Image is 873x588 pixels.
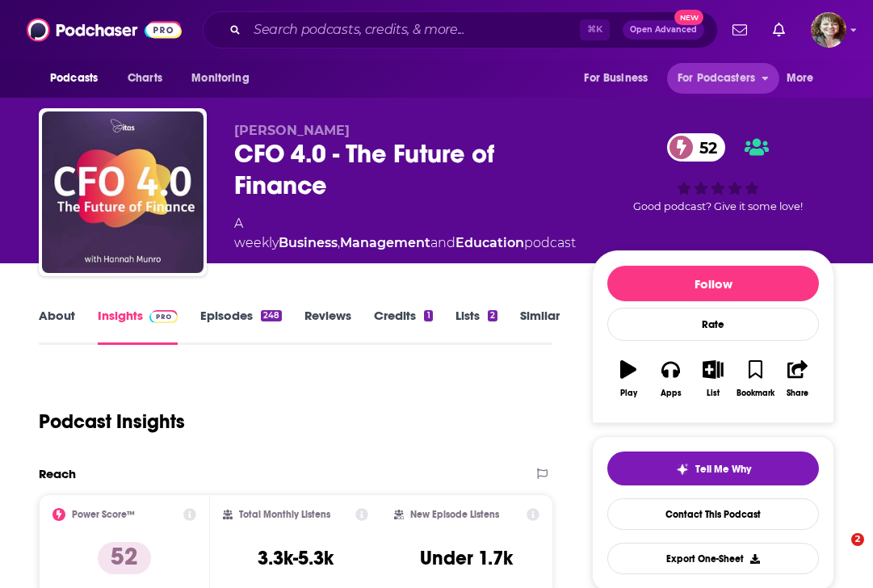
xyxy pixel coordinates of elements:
a: InsightsPodchaser Pro [98,308,178,345]
img: tell me why sparkle [676,463,689,476]
button: Show profile menu [811,12,846,48]
a: Lists2 [455,308,497,345]
span: Monitoring [191,67,249,90]
a: About [39,308,75,345]
a: Business [279,235,338,250]
div: Share [787,388,808,398]
h2: New Episode Listens [410,509,499,520]
button: open menu [180,63,270,94]
a: Show notifications dropdown [726,16,753,44]
div: 248 [261,310,282,321]
button: Bookmark [734,350,776,408]
img: Podchaser - Follow, Share and Rate Podcasts [27,15,182,45]
span: For Business [584,67,648,90]
h3: 3.3k-5.3k [258,546,334,570]
h2: Total Monthly Listens [239,509,330,520]
span: New [674,10,703,25]
a: Contact This Podcast [607,498,819,530]
img: User Profile [811,12,846,48]
a: Management [340,235,430,250]
a: Reviews [304,308,351,345]
img: Podchaser Pro [149,310,178,323]
a: Show notifications dropdown [766,16,791,44]
span: Tell Me Why [695,463,751,476]
button: Follow [607,266,819,301]
a: Similar [520,308,560,345]
div: Bookmark [737,388,774,398]
span: , [338,235,340,250]
button: open menu [39,63,119,94]
span: and [430,235,455,250]
span: 52 [683,133,725,162]
a: Education [455,235,524,250]
span: 2 [851,533,864,546]
h1: Podcast Insights [39,409,185,434]
span: For Podcasters [678,67,755,90]
div: List [707,388,720,398]
div: 2 [488,310,497,321]
span: Good podcast? Give it some love! [633,200,803,212]
div: A weekly podcast [234,214,576,253]
div: 52Good podcast? Give it some love! [602,123,834,224]
iframe: Intercom live chat [818,533,857,572]
span: More [787,67,814,90]
a: Credits1 [374,308,432,345]
div: Rate [607,308,819,341]
button: Play [607,350,649,408]
input: Search podcasts, credits, & more... [247,17,580,43]
a: Charts [117,63,172,94]
button: tell me why sparkleTell Me Why [607,451,819,485]
h2: Reach [39,466,76,481]
div: Apps [661,388,682,398]
button: open menu [573,63,668,94]
button: open menu [667,63,779,94]
span: Podcasts [50,67,98,90]
p: 52 [98,542,151,574]
span: Charts [128,67,162,90]
div: Search podcasts, credits, & more... [203,11,718,48]
div: 1 [424,310,432,321]
span: [PERSON_NAME] [234,123,350,138]
h2: Power Score™ [72,509,135,520]
img: CFO 4.0 - The Future of Finance [42,111,204,273]
a: 52 [667,133,725,162]
a: Episodes248 [200,308,282,345]
span: Logged in as ronnie54400 [811,12,846,48]
button: List [692,350,734,408]
button: Export One-Sheet [607,543,819,574]
button: Share [777,350,819,408]
button: open menu [775,63,834,94]
div: Play [620,388,637,398]
span: Open Advanced [630,26,697,34]
button: Open AdvancedNew [623,20,704,40]
h3: Under 1.7k [420,546,513,570]
span: ⌘ K [580,19,610,40]
button: Apps [649,350,691,408]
